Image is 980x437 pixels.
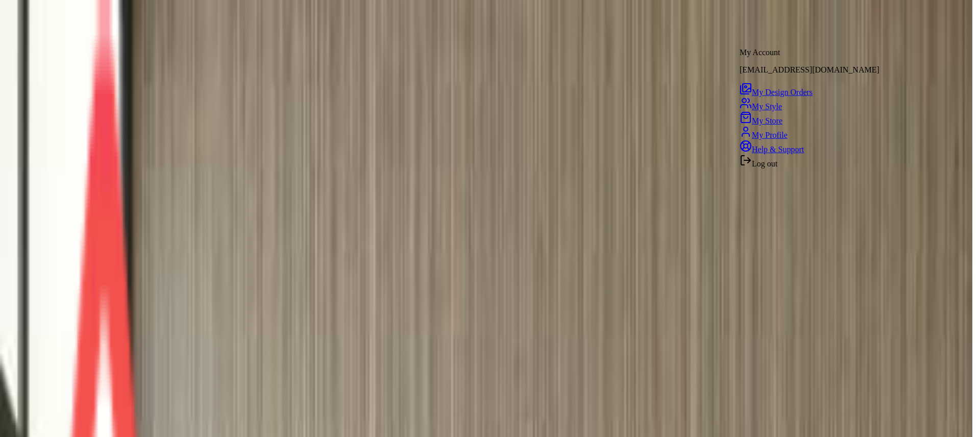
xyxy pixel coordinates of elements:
a: My Profile [740,126,879,140]
span: Log out [752,159,777,168]
span: My Profile [752,131,788,139]
span: My Store [752,116,782,125]
div: [PERSON_NAME] [740,48,879,168]
div: My Account [740,48,879,75]
a: My Style [740,97,879,111]
p: [EMAIL_ADDRESS][DOMAIN_NAME] [740,65,879,75]
a: Help & Support [740,140,879,154]
span: My Style [752,102,782,111]
span: My Design Orders [752,88,813,96]
a: My Store [740,111,879,126]
span: Help & Support [752,145,804,154]
a: My Design Orders [740,83,879,97]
